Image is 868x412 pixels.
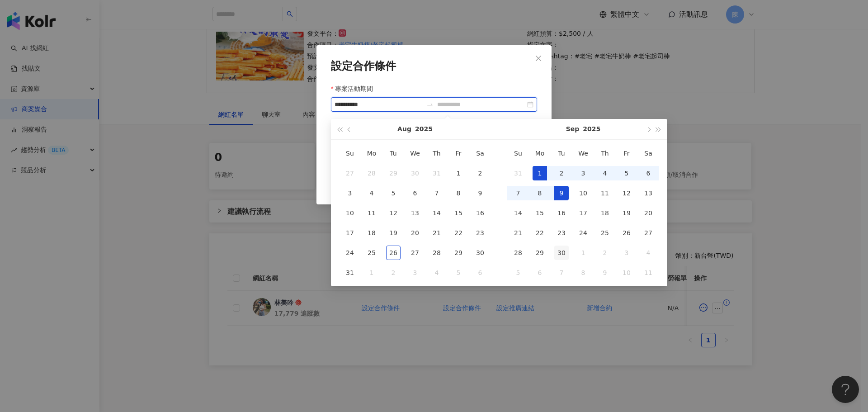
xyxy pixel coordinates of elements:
td: 2025-10-04 [637,243,659,263]
div: 8 [451,186,466,200]
td: 2025-09-17 [572,203,594,223]
div: 3 [408,265,422,280]
td: 2025-07-30 [404,163,426,183]
td: 2025-09-12 [616,183,637,203]
div: 4 [429,265,444,280]
td: 2025-09-05 [616,163,637,183]
div: 18 [598,206,612,220]
td: 2025-08-28 [426,243,448,263]
div: 設定合作條件 [331,60,537,72]
div: 27 [408,246,422,260]
div: 6 [408,186,422,200]
td: 2025-09-29 [529,243,551,263]
td: 2025-09-07 [507,183,529,203]
div: 23 [473,226,487,240]
button: Sep [566,119,580,139]
div: 21 [511,226,525,240]
div: 4 [641,246,656,260]
div: 5 [386,186,401,200]
td: 2025-09-20 [637,203,659,223]
span: close [535,55,542,62]
td: 2025-09-22 [529,223,551,243]
div: 19 [386,226,401,240]
td: 2025-08-21 [426,223,448,243]
div: 7 [511,186,525,200]
td: 2025-09-06 [637,163,659,183]
button: 2025 [415,119,433,139]
td: 2025-08-12 [382,203,404,223]
th: Mo [361,143,382,163]
div: 1 [576,246,590,260]
div: 6 [533,265,547,280]
td: 2025-09-14 [507,203,529,223]
td: 2025-09-26 [616,223,637,243]
div: 9 [473,186,487,200]
input: 專案活動期間 [335,99,423,109]
td: 2025-08-31 [339,263,361,283]
td: 2025-10-02 [594,243,616,263]
th: Tu [382,143,404,163]
button: Close [529,49,547,67]
th: Tu [551,143,572,163]
div: 9 [598,265,612,280]
div: 2 [554,166,569,180]
div: 7 [554,265,569,280]
td: 2025-09-03 [404,263,426,283]
td: 2025-08-13 [404,203,426,223]
div: 20 [641,206,656,220]
th: Sa [637,143,659,163]
td: 2025-09-28 [507,243,529,263]
div: 22 [451,226,466,240]
div: 5 [511,265,525,280]
div: 26 [386,246,401,260]
div: 16 [554,206,569,220]
div: 28 [364,166,379,180]
button: Aug [397,119,411,139]
div: 1 [364,265,379,280]
div: 28 [429,246,444,260]
div: 29 [533,246,547,260]
td: 2025-10-10 [616,263,637,283]
div: 6 [641,166,656,180]
td: 2025-09-04 [594,163,616,183]
td: 2025-09-08 [529,183,551,203]
div: 15 [451,206,466,220]
th: Th [594,143,616,163]
div: 17 [343,226,357,240]
div: 15 [533,206,547,220]
div: 2 [386,265,401,280]
div: 9 [554,186,569,200]
div: 31 [429,166,444,180]
td: 2025-07-27 [339,163,361,183]
span: swap-right [426,101,434,108]
div: 24 [576,226,590,240]
label: 專案活動期間 [331,84,380,94]
td: 2025-08-06 [404,183,426,203]
div: 13 [408,206,422,220]
th: Su [507,143,529,163]
td: 2025-08-17 [339,223,361,243]
td: 2025-09-10 [572,183,594,203]
div: 8 [576,265,590,280]
div: 14 [511,206,525,220]
td: 2025-08-08 [448,183,469,203]
div: 28 [511,246,525,260]
div: 10 [343,206,357,220]
div: 10 [576,186,590,200]
td: 2025-10-08 [572,263,594,283]
div: 3 [576,166,590,180]
td: 2025-09-02 [551,163,572,183]
td: 2025-10-01 [572,243,594,263]
th: Mo [529,143,551,163]
td: 2025-09-19 [616,203,637,223]
td: 2025-09-21 [507,223,529,243]
div: 31 [343,265,357,280]
div: 19 [619,206,634,220]
td: 2025-09-18 [594,203,616,223]
td: 2025-09-23 [551,223,572,243]
td: 2025-08-30 [469,243,491,263]
td: 2025-07-28 [361,163,382,183]
td: 2025-08-01 [448,163,469,183]
td: 2025-10-06 [529,263,551,283]
td: 2025-08-03 [339,183,361,203]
